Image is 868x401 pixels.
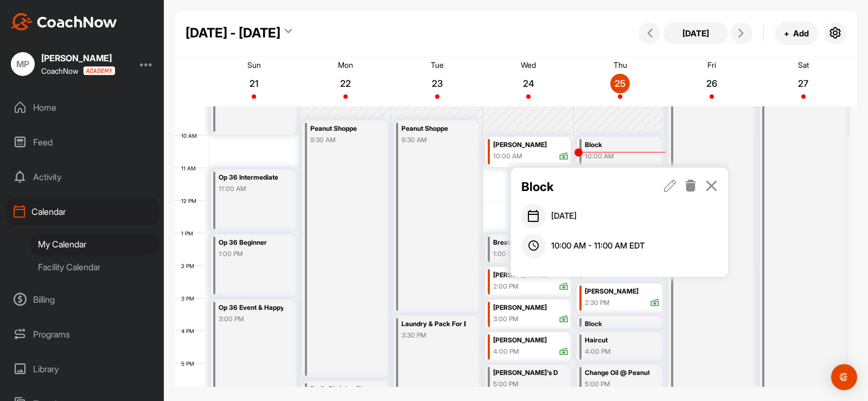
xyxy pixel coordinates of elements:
div: 1 PM [175,230,204,237]
div: 3 PM [175,295,205,302]
div: [PERSON_NAME] [493,269,569,282]
a: September 27, 2025 [757,56,849,106]
p: Wed [521,60,536,69]
div: [PERSON_NAME]'s Dad & Brother Birthday Dinner [493,367,558,379]
div: Open Intercom Messenger [831,364,857,390]
div: 11 AM [175,165,207,171]
p: Block [521,177,643,196]
div: Programs [6,321,159,348]
div: 1:00 PM [219,249,283,259]
div: 5:00 PM [585,379,649,389]
div: Billing [6,286,159,313]
div: [PERSON_NAME] [493,139,569,151]
div: 3:00 PM [493,314,519,324]
a: September 21, 2025 [208,56,300,106]
div: 2:00 PM [493,282,519,291]
div: 2 PM [175,263,205,269]
div: [PERSON_NAME] [585,285,660,298]
a: September 22, 2025 [300,56,392,106]
div: 2:30 PM [585,298,610,308]
a: September 24, 2025 [483,56,575,106]
div: Dad's Birthday Dinner & Windward Passage [310,383,375,396]
div: 9:30 AM [310,135,375,145]
img: CoachNow [11,13,117,30]
div: 5:00 PM [493,379,558,389]
div: Haircut [585,334,649,347]
span: + [784,28,789,39]
div: [PERSON_NAME] [493,334,569,347]
div: 12 PM [175,198,207,204]
span: [DATE] [551,210,577,222]
a: September 26, 2025 [666,56,758,106]
div: Peanut Shoppe [310,123,375,135]
div: 11:00 AM [219,184,283,194]
div: 10:00 AM [585,151,649,161]
p: 26 [702,78,722,89]
div: Library [6,355,159,383]
div: Op 36 Intermediate [219,171,283,184]
div: 10 AM [175,132,208,139]
div: Facility Calendar [30,256,159,278]
a: September 25, 2025 [575,56,666,106]
p: 22 [336,78,355,89]
div: Home [6,94,159,121]
div: Op 36 Event & Happy Hour [219,302,283,314]
div: Activity [6,163,159,190]
div: 9:30 AM [401,135,466,145]
p: 21 [244,78,264,89]
span: 10:00 AM - 11:00 AM EDT [551,240,644,252]
div: 4:00 PM [493,347,519,357]
div: My Calendar [30,233,159,256]
div: MP [11,52,35,76]
div: Peanut Shoppe [401,123,466,135]
p: Fri [707,60,716,69]
img: CoachNow acadmey [83,66,115,75]
p: Thu [614,60,627,69]
p: 25 [610,78,630,89]
p: 24 [519,78,538,89]
div: 4:00 PM [585,347,649,357]
div: Block [585,318,649,330]
div: 3:00 PM [219,314,283,324]
p: Tue [431,60,444,69]
p: 27 [794,78,813,89]
p: Mon [338,60,353,69]
button: +Add [775,22,818,45]
div: 4 PM [175,328,205,334]
div: 5 PM [175,360,205,367]
div: Feed [6,129,159,156]
a: September 23, 2025 [391,56,483,106]
div: Block [585,139,649,151]
div: [PERSON_NAME] [493,302,569,314]
div: [DATE] - [DATE] [186,23,280,43]
div: 10:00 AM [493,151,522,161]
div: Op 36 Beginner [219,237,283,249]
p: 23 [427,78,447,89]
div: [PERSON_NAME] [41,54,115,62]
div: Break [493,237,558,249]
div: 3:30 PM [401,330,466,340]
div: Calendar [6,198,159,225]
div: Laundry & Pack For Bandon [401,318,466,330]
p: Sat [798,60,809,69]
p: Sun [247,60,261,69]
div: CoachNow [41,66,115,75]
div: 1:00 PM [493,249,558,259]
button: [DATE] [663,22,728,44]
div: Change Oil @ Peanut Shoppe [585,367,649,379]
